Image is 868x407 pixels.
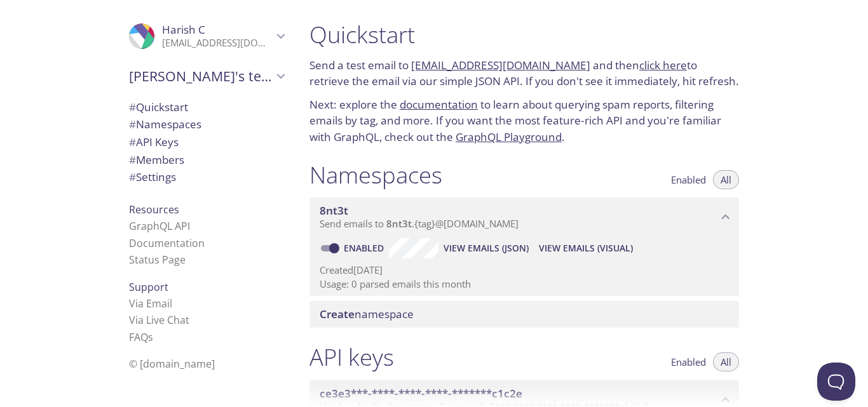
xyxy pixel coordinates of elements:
span: namespace [320,307,414,321]
button: All [713,170,739,189]
p: [EMAIL_ADDRESS][DOMAIN_NAME] [162,37,273,50]
span: © [DOMAIN_NAME] [129,357,215,371]
a: Enabled [342,242,389,254]
button: All [713,352,739,371]
h1: API keys [309,343,394,371]
div: Quickstart [119,98,294,116]
button: Enabled [663,352,714,371]
span: Quickstart [129,100,188,114]
div: Harish C [119,15,294,57]
div: Create namespace [309,301,739,328]
span: # [129,152,136,167]
span: s [148,330,153,344]
a: [EMAIL_ADDRESS][DOMAIN_NAME] [411,58,590,72]
a: click here [639,58,687,72]
div: Harish's team [119,60,294,93]
div: Members [119,151,294,169]
span: Support [129,280,168,294]
a: Documentation [129,236,205,250]
span: Create [320,307,355,321]
span: Settings [129,170,176,184]
p: Send a test email to and then to retrieve the email via our simple JSON API. If you don't see it ... [309,57,739,90]
span: # [129,135,136,149]
span: # [129,100,136,114]
a: GraphQL Playground [456,130,562,144]
span: 8nt3t [386,217,412,230]
iframe: Help Scout Beacon - Open [817,363,855,401]
span: [PERSON_NAME]'s team [129,67,273,85]
a: GraphQL API [129,219,190,233]
span: 8nt3t [320,203,348,218]
span: View Emails (Visual) [539,241,633,256]
p: Usage: 0 parsed emails this month [320,277,729,291]
span: API Keys [129,135,179,149]
span: View Emails (JSON) [444,241,529,256]
span: Members [129,152,184,167]
span: Namespaces [129,117,201,131]
p: Next: explore the to learn about querying spam reports, filtering emails by tag, and more. If you... [309,97,739,145]
a: Via Live Chat [129,313,189,327]
a: Status Page [129,253,186,267]
span: Harish C [162,22,205,37]
button: View Emails (JSON) [438,238,534,258]
div: 8nt3t namespace [309,197,739,237]
div: Team Settings [119,168,294,186]
a: FAQ [129,330,153,344]
a: Via Email [129,297,172,310]
span: Send emails to . {tag} @[DOMAIN_NAME] [320,217,519,230]
h1: Namespaces [309,161,442,189]
span: # [129,170,136,184]
button: Enabled [663,170,714,189]
div: API Keys [119,133,294,151]
p: Created [DATE] [320,264,729,277]
h1: Quickstart [309,20,739,49]
a: documentation [400,97,478,112]
span: Resources [129,203,179,217]
button: View Emails (Visual) [534,238,638,258]
span: # [129,117,136,131]
div: Namespaces [119,116,294,133]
